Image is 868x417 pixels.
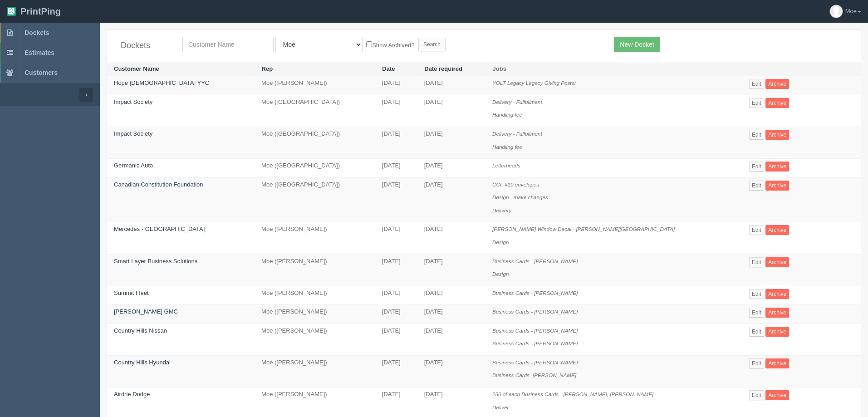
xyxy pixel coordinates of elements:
[765,225,789,235] a: Archive
[255,305,375,324] td: Moe ([PERSON_NAME])
[492,372,576,378] i: Business Cards -[PERSON_NAME]
[418,38,446,51] input: Search
[749,79,764,89] a: Edit
[25,49,54,56] span: Estimates
[114,289,149,296] a: Summit Fleet
[765,162,789,172] a: Archive
[749,130,764,140] a: Edit
[25,69,58,76] span: Customers
[366,41,372,47] input: Show Archived?
[114,162,153,169] a: Germanic Auto
[765,257,789,267] a: Archive
[492,258,578,264] i: Business Cards - [PERSON_NAME]
[417,159,485,178] td: [DATE]
[749,257,764,267] a: Edit
[492,391,653,397] i: 250 of each Business Cards - [PERSON_NAME], [PERSON_NAME]
[492,328,578,334] i: Business Cards - [PERSON_NAME]
[417,355,485,387] td: [DATE]
[765,358,789,368] a: Archive
[424,65,462,72] a: Date required
[121,41,169,50] h4: Dockets
[765,289,789,299] a: Archive
[417,222,485,254] td: [DATE]
[492,309,578,314] i: Business Cards - [PERSON_NAME]
[749,327,764,337] a: Edit
[492,162,520,168] i: Letterheads
[492,404,509,410] i: Deliver
[749,98,764,108] a: Edit
[749,289,764,299] a: Edit
[749,308,764,318] a: Edit
[375,76,417,95] td: [DATE]
[765,130,789,140] a: Archive
[375,355,417,387] td: [DATE]
[765,181,789,191] a: Archive
[255,286,375,305] td: Moe ([PERSON_NAME])
[375,305,417,324] td: [DATE]
[765,390,789,400] a: Archive
[255,95,375,127] td: Moe ([GEOGRAPHIC_DATA])
[492,340,578,346] i: Business Cards - [PERSON_NAME]
[114,391,150,397] a: Airdrie Dodge
[417,254,485,286] td: [DATE]
[749,181,764,191] a: Edit
[492,226,675,232] i: [PERSON_NAME] Window Decal - [PERSON_NAME][GEOGRAPHIC_DATA]
[375,95,417,127] td: [DATE]
[417,177,485,222] td: [DATE]
[492,80,576,86] i: YOLT Legacy Legacy Giving Poster
[382,65,395,72] a: Date
[749,390,764,400] a: Edit
[114,181,203,188] a: Canadian Constitution Foundation
[114,130,152,137] a: Impact Society
[366,39,414,50] label: Show Archived?
[492,359,578,365] i: Business Cards - [PERSON_NAME]
[492,194,548,200] i: Design - make changes
[492,99,542,105] i: Delivery - Fulfullment
[114,65,159,72] a: Customer Name
[614,37,660,52] a: New Docket
[255,159,375,178] td: Moe ([GEOGRAPHIC_DATA])
[375,324,417,355] td: [DATE]
[492,182,539,187] i: CCF #10 envelopes
[492,131,542,137] i: Delivery - Fulfullment
[114,359,171,366] a: Country Hills Hyundai
[375,286,417,305] td: [DATE]
[182,37,274,52] input: Customer Name
[765,79,789,89] a: Archive
[114,98,152,105] a: Impact Society
[375,159,417,178] td: [DATE]
[255,355,375,387] td: Moe ([PERSON_NAME])
[749,225,764,235] a: Edit
[492,239,509,245] i: Design
[749,358,764,368] a: Edit
[7,7,16,16] img: logo-3e63b451c926e2ac314895c53de4908e5d424f24456219fb08d385ab2e579770.png
[492,207,511,213] i: Delivery
[262,65,273,72] a: Rep
[114,226,205,232] a: Mercedes -[GEOGRAPHIC_DATA]
[417,286,485,305] td: [DATE]
[417,324,485,355] td: [DATE]
[114,308,178,315] a: [PERSON_NAME] GMC
[492,144,522,150] i: Handling fee
[417,305,485,324] td: [DATE]
[765,327,789,337] a: Archive
[765,98,789,108] a: Archive
[492,290,578,296] i: Business Cards - [PERSON_NAME]
[492,271,509,277] i: Design
[375,177,417,222] td: [DATE]
[417,76,485,95] td: [DATE]
[255,222,375,254] td: Moe ([PERSON_NAME])
[375,127,417,159] td: [DATE]
[485,62,742,76] th: Jobs
[255,324,375,355] td: Moe ([PERSON_NAME])
[114,258,197,265] a: Smart Layer Business Solutions
[749,162,764,172] a: Edit
[255,254,375,286] td: Moe ([PERSON_NAME])
[114,327,167,334] a: Country Hills Nissan
[375,222,417,254] td: [DATE]
[375,254,417,286] td: [DATE]
[255,127,375,159] td: Moe ([GEOGRAPHIC_DATA])
[255,76,375,95] td: Moe ([PERSON_NAME])
[830,5,843,18] img: avatar_default-7531ab5dedf162e01f1e0bb0964e6a185e93c5c22dfe317fb01d7f8cd2b1632c.jpg
[765,308,789,318] a: Archive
